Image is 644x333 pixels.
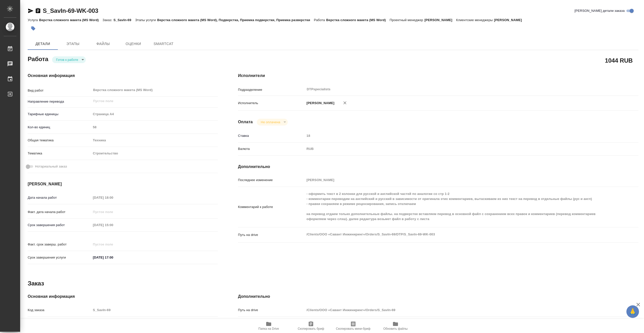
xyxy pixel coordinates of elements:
p: Тематика [28,151,91,156]
p: [PERSON_NAME] [424,18,456,22]
button: Скопировать бриф [290,319,332,333]
input: Пустое поле [305,306,605,314]
input: Пустое поле [305,132,605,139]
p: Срок завершения работ [28,223,91,228]
h2: Заказ [28,279,44,287]
p: Код заказа [28,308,91,313]
p: Путь на drive [238,232,305,237]
div: Страница А4 [91,110,218,118]
button: Скопировать ссылку [35,8,41,14]
p: Тарифные единицы [28,112,91,117]
h4: [PERSON_NAME] [28,181,218,187]
input: Пустое поле [91,306,218,314]
p: Вид работ [28,88,91,93]
button: Готов к работе [55,58,80,62]
button: 🙏 [626,305,639,318]
span: Обновить файлы [383,327,408,330]
input: Пустое поле [93,98,206,104]
p: Заказ: [103,18,113,22]
button: Не оплачена [259,120,282,124]
div: Готов к работе [257,119,288,126]
p: Общая тематика [28,138,91,143]
p: Этапы услуги [135,18,157,22]
span: SmartCat [151,41,176,47]
span: Скопировать бриф [298,327,324,330]
input: ✎ Введи что-нибудь [91,254,135,261]
p: S_SavIn-69 [113,18,135,22]
p: Дата начала работ [28,195,91,200]
h4: Дополнительно [238,164,638,170]
p: Факт. срок заверш. работ [28,242,91,247]
p: Проектный менеджер [390,18,424,22]
input: Пустое поле [91,221,135,229]
span: Скопировать мини-бриф [336,327,370,330]
input: Пустое поле [305,176,605,184]
div: RUB [305,145,605,153]
a: S_SavIn-69-WK-003 [43,7,98,14]
span: Нотариальный заказ [35,164,67,169]
h2: 1044 RUB [605,56,633,65]
p: Комментарий к работе [238,204,305,210]
p: Подразделение [238,87,305,92]
div: Техника [91,136,218,145]
p: Верстка сложного макета (MS Word) [39,18,102,22]
span: [PERSON_NAME] детали заказа [575,8,625,13]
span: Оценки [121,41,145,47]
button: Скопировать ссылку для ЯМессенджера [28,8,34,14]
p: Работа [314,18,326,22]
input: Пустое поле [91,123,218,131]
button: Обновить файлы [374,319,417,333]
span: Детали [31,41,55,47]
p: Кол-во единиц [28,125,91,130]
h4: Дополнительно [238,294,638,300]
button: Папка на Drive [248,319,290,333]
p: Верстка сложного макета (MS Word) [326,18,390,22]
p: Факт. дата начала работ [28,210,91,215]
p: Ставка [238,133,305,138]
button: Добавить тэг [28,23,39,34]
h4: Основная информация [28,73,218,79]
span: Файлы [91,41,115,47]
span: Папка на Drive [258,327,279,330]
p: Услуга [28,18,39,22]
h2: Работа [28,54,48,63]
div: Готов к работе [52,56,86,63]
button: Удалить исполнителя [339,97,350,108]
p: [PERSON_NAME] [494,18,526,22]
p: Срок завершения услуги [28,255,91,260]
p: Исполнитель [238,101,305,106]
span: Этапы [61,41,85,47]
input: Пустое поле [91,208,135,216]
div: Строительство [91,149,218,158]
textarea: /Clients/ООО «Савант Инжиниринг»/Orders/S_SavIn-69/DTP/S_SavIn-69-WK-003 [305,230,605,239]
h4: Исполнители [238,73,638,79]
p: Направление перевода [28,99,91,104]
h4: Оплата [238,119,253,125]
button: Скопировать мини-бриф [332,319,374,333]
p: Клиентские менеджеры [456,18,494,22]
p: Путь на drive [238,308,305,313]
input: Пустое поле [91,241,135,248]
textarea: - оформить текст в 2 колонки для русской и английской частей по аналогии со стр 1-2 - комментарии... [305,190,605,223]
span: 🙏 [628,306,637,317]
p: Валюта [238,146,305,151]
p: [PERSON_NAME] [305,101,334,106]
p: Последнее изменение [238,178,305,183]
h4: Основная информация [28,294,218,300]
input: Пустое поле [91,194,135,201]
p: Верстка сложного макета (MS Word), Подверстка, Приемка подверстки, Приемка разверстки [157,18,314,22]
